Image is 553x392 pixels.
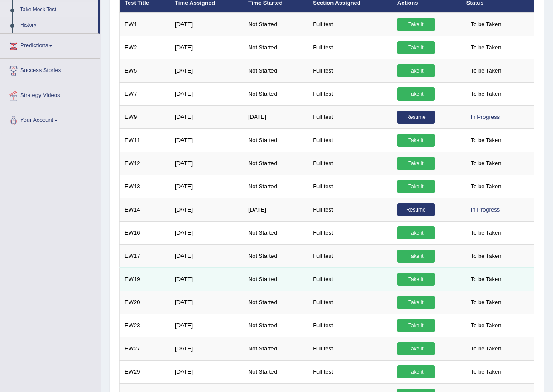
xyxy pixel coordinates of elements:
[120,152,170,175] td: EW12
[397,111,435,124] a: Resume
[170,105,243,128] td: [DATE]
[308,152,393,175] td: Full test
[397,64,435,77] a: Take it
[170,175,243,198] td: [DATE]
[120,337,170,360] td: EW27
[0,59,100,80] a: Success Stories
[120,244,170,267] td: EW17
[466,180,506,193] span: To be Taken
[308,105,393,128] td: Full test
[120,175,170,198] td: EW13
[120,360,170,383] td: EW29
[397,87,435,101] a: Take it
[243,152,308,175] td: Not Started
[308,175,393,198] td: Full test
[397,41,435,54] a: Take it
[243,221,308,244] td: Not Started
[243,36,308,59] td: Not Started
[308,82,393,105] td: Full test
[397,250,435,263] a: Take it
[397,296,435,309] a: Take it
[466,226,506,239] span: To be Taken
[466,250,506,263] span: To be Taken
[466,64,506,77] span: To be Taken
[120,267,170,291] td: EW19
[243,244,308,267] td: Not Started
[0,108,100,130] a: Your Account
[0,83,100,105] a: Strategy Videos
[16,17,98,33] a: History
[397,180,435,193] a: Take it
[243,128,308,152] td: Not Started
[243,105,308,128] td: [DATE]
[243,291,308,314] td: Not Started
[308,337,393,360] td: Full test
[308,360,393,383] td: Full test
[243,175,308,198] td: Not Started
[466,111,504,124] div: In Progress
[466,203,504,216] div: In Progress
[170,13,243,36] td: [DATE]
[243,360,308,383] td: Not Started
[397,319,435,332] a: Take it
[397,342,435,355] a: Take it
[243,267,308,291] td: Not Started
[120,105,170,128] td: EW9
[466,18,506,31] span: To be Taken
[170,314,243,337] td: [DATE]
[170,82,243,105] td: [DATE]
[120,59,170,82] td: EW5
[16,2,98,18] a: Take Mock Test
[170,152,243,175] td: [DATE]
[170,221,243,244] td: [DATE]
[308,36,393,59] td: Full test
[243,337,308,360] td: Not Started
[120,128,170,152] td: EW11
[466,296,506,309] span: To be Taken
[170,291,243,314] td: [DATE]
[308,198,393,221] td: Full test
[466,157,506,170] span: To be Taken
[170,36,243,59] td: [DATE]
[397,203,435,216] a: Resume
[308,244,393,267] td: Full test
[120,291,170,314] td: EW20
[397,365,435,378] a: Take it
[466,319,506,332] span: To be Taken
[170,128,243,152] td: [DATE]
[308,291,393,314] td: Full test
[170,59,243,82] td: [DATE]
[120,36,170,59] td: EW2
[170,244,243,267] td: [DATE]
[397,18,435,31] a: Take it
[397,273,435,286] a: Take it
[170,337,243,360] td: [DATE]
[308,221,393,244] td: Full test
[466,41,506,54] span: To be Taken
[170,267,243,291] td: [DATE]
[120,221,170,244] td: EW16
[308,267,393,291] td: Full test
[308,128,393,152] td: Full test
[120,82,170,105] td: EW7
[0,34,100,56] a: Predictions
[243,198,308,221] td: [DATE]
[243,314,308,337] td: Not Started
[308,13,393,36] td: Full test
[466,342,506,355] span: To be Taken
[120,13,170,36] td: EW1
[397,226,435,239] a: Take it
[243,13,308,36] td: Not Started
[397,134,435,147] a: Take it
[120,198,170,221] td: EW14
[243,59,308,82] td: Not Started
[466,87,506,101] span: To be Taken
[308,59,393,82] td: Full test
[170,198,243,221] td: [DATE]
[466,365,506,378] span: To be Taken
[170,360,243,383] td: [DATE]
[120,314,170,337] td: EW23
[397,157,435,170] a: Take it
[466,134,506,147] span: To be Taken
[466,273,506,286] span: To be Taken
